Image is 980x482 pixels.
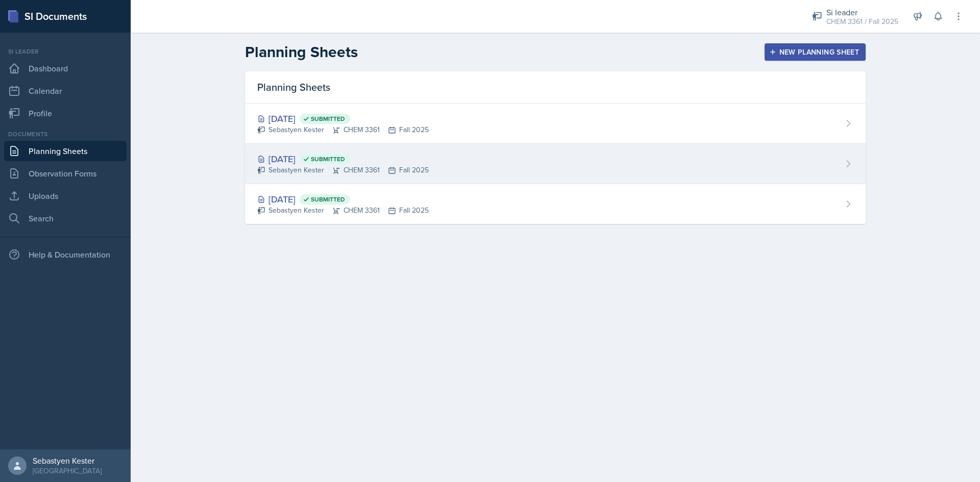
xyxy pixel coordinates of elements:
[4,163,127,184] a: Observation Forms
[257,205,429,216] div: Sebastyen Kester CHEM 3361 Fall 2025
[4,186,127,206] a: Uploads
[4,58,127,79] a: Dashboard
[33,466,102,476] div: [GEOGRAPHIC_DATA]
[245,184,866,224] a: [DATE] Submitted Sebastyen KesterCHEM 3361Fall 2025
[311,155,345,163] span: Submitted
[311,115,345,123] span: Submitted
[245,144,866,184] a: [DATE] Submitted Sebastyen KesterCHEM 3361Fall 2025
[4,130,127,139] div: Documents
[4,81,127,101] a: Calendar
[311,195,345,204] span: Submitted
[826,16,898,27] div: CHEM 3361 / Fall 2025
[765,43,866,61] button: New Planning Sheet
[33,455,102,466] div: Sebastyen Kester
[245,43,358,61] h2: Planning Sheets
[4,208,127,229] a: Search
[4,141,127,161] a: Planning Sheets
[257,124,429,135] div: Sebastyen Kester CHEM 3361 Fall 2025
[245,71,866,104] div: Planning Sheets
[771,48,859,56] div: New Planning Sheet
[257,192,429,206] div: [DATE]
[257,152,429,166] div: [DATE]
[245,104,866,144] a: [DATE] Submitted Sebastyen KesterCHEM 3361Fall 2025
[4,47,127,56] div: Si leader
[4,244,127,265] div: Help & Documentation
[257,112,429,125] div: [DATE]
[4,103,127,123] a: Profile
[826,6,898,18] div: Si leader
[257,165,429,175] div: Sebastyen Kester CHEM 3361 Fall 2025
